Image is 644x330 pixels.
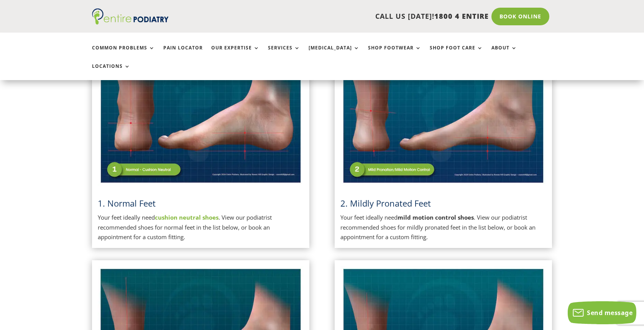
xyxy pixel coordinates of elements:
[268,45,300,62] a: Services
[430,45,483,62] a: Shop Foot Care
[340,41,546,186] img: Mildly Pronated Feet - View Podiatrist Recommended Mild Motion Control Shoes
[92,8,169,25] img: logo (1)
[491,45,517,62] a: About
[92,64,130,80] a: Locations
[163,45,203,62] a: Pain Locator
[98,41,304,186] img: Normal Feet - View Podiatrist Recommended Cushion Neutral Shoes
[92,18,169,26] a: Entire Podiatry
[340,197,431,209] span: 2. Mildly Pronated Feet
[92,45,155,62] a: Common Problems
[98,213,304,242] p: Your feet ideally need . View our podiatrist recommended shoes for normal feet in the list below,...
[155,213,219,221] a: cushion neutral shoes
[491,8,549,25] a: Book Online
[309,45,360,62] a: [MEDICAL_DATA]
[211,45,260,62] a: Our Expertise
[340,213,546,242] p: Your feet ideally need . View our podiatrist recommended shoes for mildly pronated feet in the li...
[198,11,489,21] p: CALL US [DATE]!
[434,11,489,21] span: 1800 4 ENTIRE
[587,309,632,317] span: Send message
[568,301,636,324] button: Send message
[368,45,421,62] a: Shop Footwear
[98,197,156,209] a: 1. Normal Feet
[398,213,474,221] strong: mild motion control shoes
